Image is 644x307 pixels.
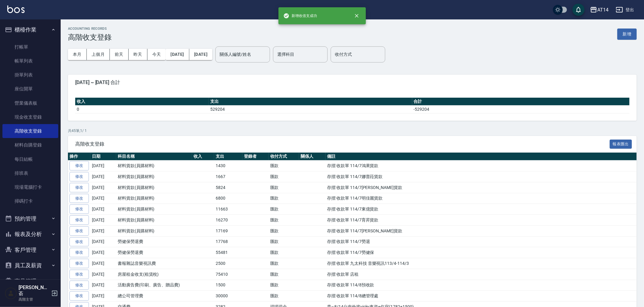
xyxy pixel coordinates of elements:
[325,160,637,171] td: 存摺 收款單 114/7鴻果貨款
[90,269,116,280] td: [DATE]
[69,194,89,203] a: 修改
[90,171,116,182] td: [DATE]
[90,204,116,215] td: [DATE]
[325,280,637,291] td: 存摺 收款單 114/8預收款
[68,27,112,31] h2: ACCOUNTING RECORDS
[116,225,192,236] td: 材料貨款(員購材料)
[90,160,116,171] td: [DATE]
[90,193,116,204] td: [DATE]
[617,29,637,40] button: 新增
[116,204,192,215] td: 材料貨款(員購材料)
[7,5,25,13] img: Logo
[75,98,209,106] th: 收入
[116,269,192,280] td: 房屋租金收支(租賃稅)
[269,153,299,160] th: 收付方式
[116,215,192,226] td: 材料貨款(員購材料)
[69,204,89,214] a: 修改
[69,183,89,192] a: 修改
[90,258,116,269] td: [DATE]
[299,153,325,160] th: 關係人
[2,124,58,138] a: 高階收支登錄
[2,211,58,227] button: 預約管理
[90,225,116,236] td: [DATE]
[116,171,192,182] td: 材料貨款(員購材料)
[19,285,49,297] h5: [PERSON_NAME]萮
[5,287,17,299] img: Person
[116,291,192,302] td: 總公司管理費
[116,182,192,193] td: 材料貨款(員購材料)
[69,270,89,279] a: 修改
[325,204,637,215] td: 存摺 收款單 114/7東億貨款
[214,258,242,269] td: 2500
[214,269,242,280] td: 75410
[68,49,87,60] button: 本月
[116,193,192,204] td: 材料貨款(員購材料)
[116,153,192,160] th: 科目名稱
[69,259,89,268] a: 修改
[68,128,637,133] p: 共 45 筆, 1 / 1
[192,153,214,160] th: 收入
[90,247,116,258] td: [DATE]
[269,236,299,247] td: 匯款
[214,160,242,171] td: 1430
[90,280,116,291] td: [DATE]
[350,9,363,22] button: close
[214,280,242,291] td: 1500
[69,237,89,247] a: 修改
[2,82,58,96] a: 座位開單
[214,236,242,247] td: 17768
[325,291,637,302] td: 存摺 收款單 114/8總管理處
[2,138,58,152] a: 材料自購登錄
[269,247,299,258] td: 匯款
[588,4,611,16] button: AT14
[325,193,637,204] td: 存摺 收款單 114/7明佳麗貨款
[269,225,299,236] td: 匯款
[68,33,112,42] h3: 高階收支登錄
[242,153,269,160] th: 登錄者
[325,153,637,160] th: 備註
[75,105,209,113] td: 0
[325,171,637,182] td: 存摺 收款單 114/7娜普菈貨款
[269,291,299,302] td: 匯款
[68,153,90,160] th: 操作
[87,49,110,60] button: 上個月
[269,280,299,291] td: 匯款
[613,4,637,15] button: 登出
[189,49,212,60] button: [DATE]
[325,182,637,193] td: 存摺 收款單 114/7[PERSON_NAME]貨款
[19,297,49,302] p: 高階主管
[69,172,89,181] a: 修改
[116,236,192,247] td: 勞健保勞退費
[2,258,58,273] button: 員工及薪資
[2,180,58,194] a: 現場電腦打卡
[116,280,192,291] td: 活動廣告費(印刷、廣告、贈品費)
[269,160,299,171] td: 匯款
[269,182,299,193] td: 匯款
[269,258,299,269] td: 匯款
[116,258,192,269] td: 書報雜誌音樂視訊費
[325,269,637,280] td: 存摺 收款單 店租
[214,247,242,258] td: 55481
[75,79,629,86] span: [DATE] ~ [DATE] 合計
[69,291,89,301] a: 修改
[269,193,299,204] td: 匯款
[69,281,89,290] a: 修改
[75,141,610,147] span: 高階收支登錄
[610,140,632,149] button: 報表匯出
[69,226,89,236] a: 修改
[166,49,189,60] button: [DATE]
[2,226,58,242] button: 報表及分析
[325,236,637,247] td: 存摺 收款單 114/7勞退
[214,204,242,215] td: 11663
[110,49,129,60] button: 前天
[325,215,637,226] td: 存摺 收款單 114/7育昇貨款
[2,273,58,289] button: 商品管理
[269,269,299,280] td: 匯款
[90,215,116,226] td: [DATE]
[412,105,629,113] td: -529204
[129,49,147,60] button: 昨天
[2,242,58,258] button: 客戶管理
[90,291,116,302] td: [DATE]
[2,194,58,208] a: 掃碼打卡
[2,68,58,82] a: 掛單列表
